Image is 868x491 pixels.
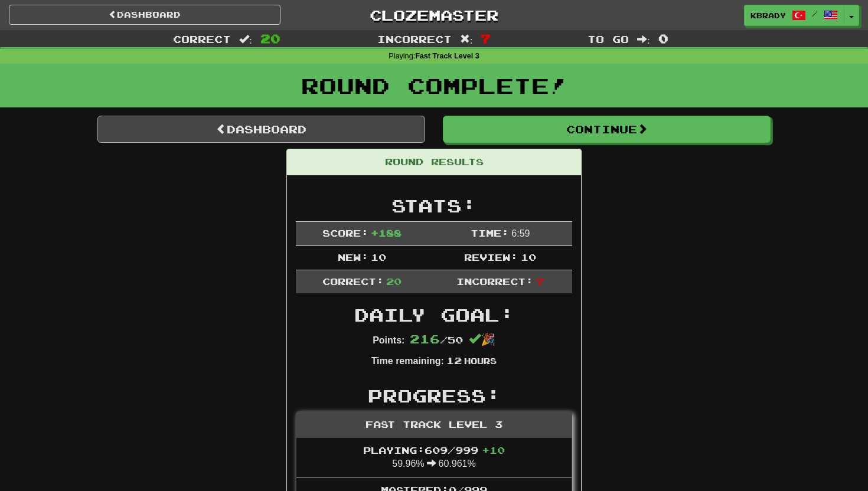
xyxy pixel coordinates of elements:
[481,31,491,45] span: 7
[464,356,497,366] small: Hours
[744,5,844,26] a: kbrady /
[4,74,864,97] h1: Round Complete!
[298,5,570,25] a: Clozemaster
[371,251,386,263] span: 10
[338,251,368,263] span: New:
[373,335,404,345] strong: Points:
[812,9,818,18] span: /
[536,276,544,287] span: 7
[296,196,572,215] h2: Stats:
[446,355,462,366] span: 12
[173,33,231,45] span: Correct
[363,444,505,456] span: Playing: 609 / 999
[482,444,505,456] span: + 10
[460,34,473,44] span: :
[637,34,650,44] span: :
[588,33,629,45] span: To go
[521,251,536,263] span: 10
[287,149,581,175] div: Round Results
[464,251,518,263] span: Review:
[750,10,786,21] span: kbrady
[410,334,463,345] span: / 50
[322,227,368,238] span: Score:
[260,31,280,45] span: 20
[296,305,572,325] h2: Daily Goal:
[415,52,479,60] strong: Fast Track Level 3
[386,276,402,287] span: 20
[322,276,384,287] span: Correct:
[471,227,509,238] span: Time:
[511,228,530,238] span: 6 : 59
[456,276,533,287] span: Incorrect:
[443,116,771,143] button: Continue
[9,5,280,25] a: Dashboard
[296,412,572,438] div: Fast Track Level 3
[658,31,668,45] span: 0
[239,34,252,44] span: :
[469,333,495,346] span: 🎉
[377,33,452,45] span: Incorrect
[97,116,425,143] a: Dashboard
[296,386,572,405] h2: Progress:
[371,227,402,238] span: + 188
[371,356,444,366] strong: Time remaining:
[296,438,572,478] li: 59.96% 60.961%
[410,332,440,346] span: 216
